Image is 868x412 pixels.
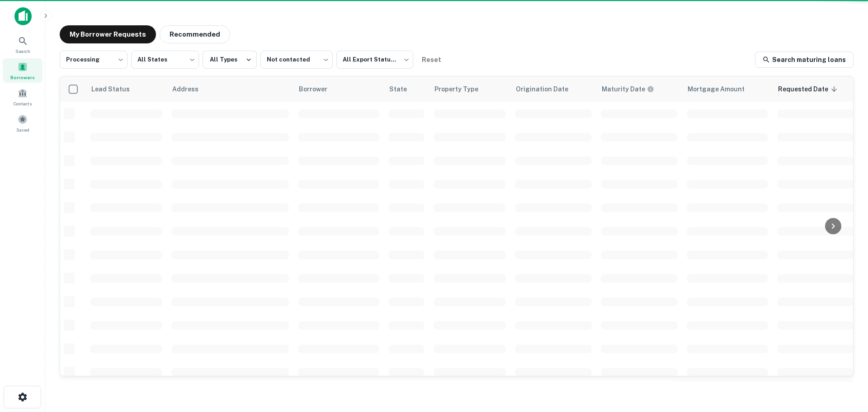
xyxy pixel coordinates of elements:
[299,84,339,95] span: Borrower
[293,76,384,102] th: Borrower
[60,48,127,71] div: Processing
[755,52,854,68] a: Search maturing loans
[516,84,580,95] span: Origination Date
[160,25,230,43] button: Recommended
[131,48,199,71] div: All States
[510,76,596,102] th: Origination Date
[172,84,210,95] span: Address
[778,84,840,95] span: Requested Date
[336,48,413,71] div: All Export Statuses
[85,76,167,102] th: Lead Status
[384,76,429,102] th: State
[203,51,257,69] button: All Types
[91,84,142,95] span: Lead Status
[417,51,446,69] button: Reset
[602,84,666,94] span: Maturity dates displayed may be estimated. Please contact the lender for the most accurate maturi...
[14,100,32,107] span: Contacts
[823,340,868,383] iframe: Chat Widget
[602,84,654,94] div: Maturity dates displayed may be estimated. Please contact the lender for the most accurate maturi...
[260,48,333,71] div: Not contacted
[596,76,682,102] th: Maturity dates displayed may be estimated. Please contact the lender for the most accurate maturi...
[389,84,419,95] span: State
[15,47,30,55] span: Search
[10,74,35,81] span: Borrowers
[3,32,42,57] a: Search
[167,76,293,102] th: Address
[602,84,645,94] h6: Maturity Date
[3,58,42,83] a: Borrowers
[434,84,490,95] span: Property Type
[14,7,32,25] img: capitalize-icon.png
[60,25,156,43] button: My Borrower Requests
[688,84,756,95] span: Mortgage Amount
[429,76,510,102] th: Property Type
[16,126,29,133] span: Saved
[682,76,773,102] th: Mortgage Amount
[773,76,859,102] th: Requested Date
[3,111,42,135] a: Saved
[3,85,42,109] a: Contacts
